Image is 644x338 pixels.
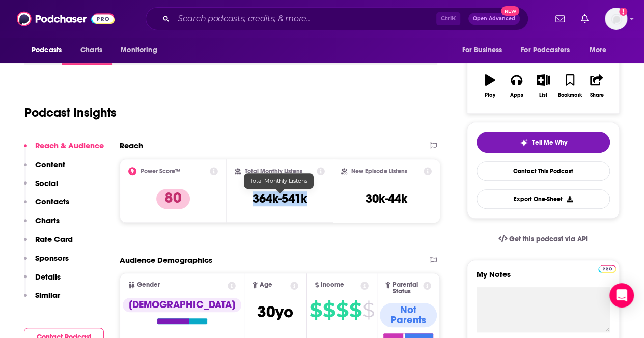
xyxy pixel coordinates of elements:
[32,43,62,57] span: Podcasts
[393,282,422,295] span: Parental Status
[24,41,75,60] button: open menu
[323,302,335,318] span: $
[521,43,570,57] span: For Podcasters
[477,132,610,153] button: tell me why sparkleTell Me Why
[245,168,302,175] h2: Total Monthly Listens
[24,105,117,120] h1: Podcast Insights
[539,92,547,98] div: List
[362,302,374,318] span: $
[35,197,69,206] p: Contacts
[250,177,307,185] span: Total Monthly Listens
[80,43,102,57] span: Charts
[477,269,610,287] label: My Notes
[123,298,241,312] div: [DEMOGRAPHIC_DATA]
[366,191,407,206] h3: 30k-44k
[146,7,528,30] div: Search podcasts, credits, & more...
[530,68,556,104] button: List
[532,139,567,147] span: Tell Me Why
[24,272,61,291] button: Details
[582,41,620,60] button: open menu
[120,141,143,150] h2: Reach
[510,92,523,98] div: Apps
[120,255,212,265] h2: Audience Demographics
[137,282,160,288] span: Gender
[485,92,495,98] div: Play
[558,92,582,98] div: Bookmark
[35,216,60,225] p: Charts
[590,43,607,57] span: More
[349,302,361,318] span: $
[609,283,634,308] div: Open Intercom Messenger
[74,41,108,60] a: Charts
[24,197,69,216] button: Contacts
[514,41,584,60] button: open menu
[577,10,593,27] a: Show notifications dropdown
[141,168,180,175] h2: Power Score™
[509,235,588,243] span: Get this podcast via API
[24,253,69,272] button: Sponsors
[35,290,60,300] p: Similar
[156,189,190,209] p: 80
[468,13,520,25] button: Open AdvancedNew
[35,160,65,169] p: Content
[477,161,610,181] a: Contact This Podcast
[490,227,596,252] a: Get this podcast via API
[503,68,529,104] button: Apps
[35,141,104,150] p: Reach & Audience
[477,68,503,104] button: Play
[501,6,519,16] span: New
[336,302,348,318] span: $
[257,302,293,322] span: 30 yo
[24,290,60,309] button: Similar
[35,178,58,188] p: Social
[473,16,515,21] span: Open Advanced
[253,191,307,206] h3: 364k-541k
[114,41,170,60] button: open menu
[619,8,627,16] svg: Add a profile image
[455,41,515,60] button: open menu
[24,234,73,253] button: Rate Card
[598,263,616,273] a: Pro website
[24,216,60,234] button: Charts
[605,8,627,30] img: User Profile
[121,43,157,57] span: Monitoring
[520,139,528,147] img: tell me why sparkle
[24,160,65,178] button: Content
[260,282,272,288] span: Age
[321,282,344,288] span: Income
[605,8,627,30] span: Logged in as amooers
[35,253,69,263] p: Sponsors
[17,9,115,28] img: Podchaser - Follow, Share and Rate Podcasts
[583,68,610,104] button: Share
[556,68,583,104] button: Bookmark
[35,234,73,244] p: Rate Card
[462,43,502,57] span: For Business
[436,12,460,25] span: Ctrl K
[351,168,407,175] h2: New Episode Listens
[605,8,627,30] button: Show profile menu
[24,141,104,160] button: Reach & Audience
[551,10,569,27] a: Show notifications dropdown
[380,303,437,327] div: Not Parents
[590,92,603,98] div: Share
[35,272,61,282] p: Details
[174,11,436,27] input: Search podcasts, credits, & more...
[598,265,616,273] img: Podchaser Pro
[24,178,58,197] button: Social
[310,302,322,318] span: $
[477,189,610,209] button: Export One-Sheet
